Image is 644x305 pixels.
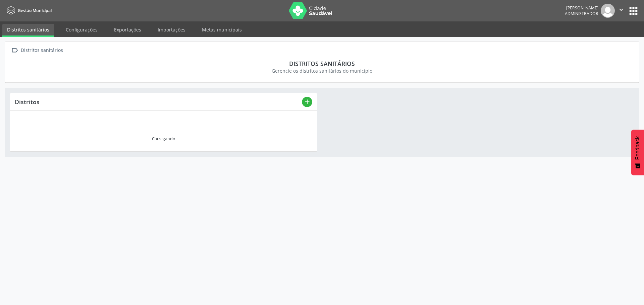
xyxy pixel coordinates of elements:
[601,4,615,18] img: img
[10,46,64,55] a:  Distritos sanitários
[152,136,175,142] div: Carregando
[153,24,190,35] a: Importações
[304,98,311,105] i: add
[14,60,630,67] div: Distritos sanitários
[14,67,630,74] div: Gerencie os distritos sanitários do município
[197,24,247,35] a: Metas municipais
[18,8,52,13] span: Gestão Municipal
[618,6,625,13] i: 
[109,24,146,35] a: Exportações
[565,5,598,11] div: [PERSON_NAME]
[628,5,639,17] button: apps
[635,136,641,160] span: Feedback
[631,130,644,175] button: Feedback - Mostrar pesquisa
[302,97,312,107] button: add
[5,5,52,16] a: Gestão Municipal
[10,46,19,55] i: 
[15,98,302,105] div: Distritos
[61,24,102,35] a: Configurações
[19,46,64,55] div: Distritos sanitários
[2,24,54,37] a: Distritos sanitários
[565,11,598,16] span: Administrador
[615,4,628,18] button: 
